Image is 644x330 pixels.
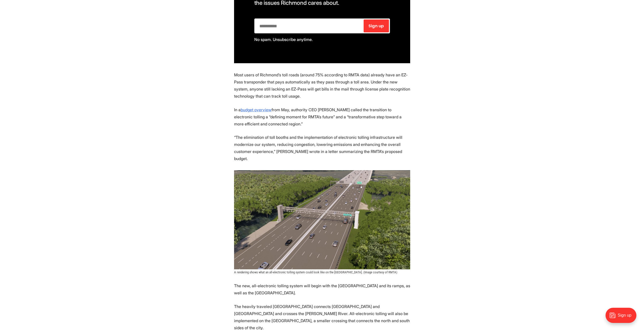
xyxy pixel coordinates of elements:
span: Sign up [368,24,384,28]
span: A rendering shows what an all-electronic tolling system could look like on the [GEOGRAPHIC_DATA].... [234,270,397,274]
p: In a from May, authority CEO [PERSON_NAME] called the transition to electronic tolling a “definin... [234,106,410,127]
button: Sign up [364,19,389,32]
span: No spam. Unsubscribe anytime. [254,37,313,42]
p: Most users of Richmond’s toll roads (around 75% according to RMTA data) already have an EZ-Pass t... [234,71,410,100]
p: The new, all-electronic tolling system will begin with the [GEOGRAPHIC_DATA] and its ramps, as we... [234,282,410,296]
iframe: portal-trigger [601,305,644,330]
p: “The elimination of toll booths and the implementation of electronic tolling infrastructure will ... [234,134,410,162]
a: budget overview [241,107,272,112]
